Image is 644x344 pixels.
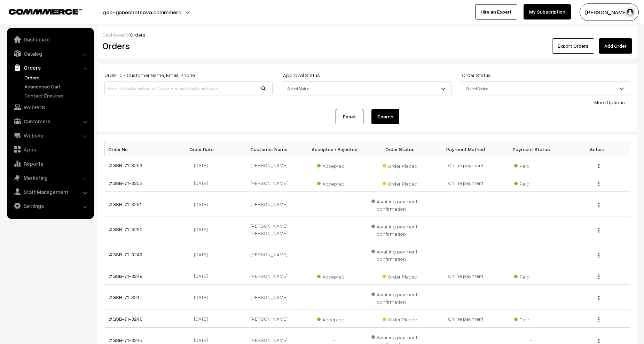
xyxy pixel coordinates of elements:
td: Online payment [433,310,499,328]
a: #GSB-71-3252 [109,180,142,186]
a: Catalog [9,47,92,60]
a: My Subscription [524,4,571,19]
td: [DATE] [170,192,236,217]
button: gsb-ganeshotsava.commmerc… [79,3,209,21]
td: Online payment [433,174,499,192]
td: - [301,192,367,217]
span: Paid [514,161,549,170]
span: Awaiting payment confirmation [371,196,429,212]
a: More Options [594,99,625,105]
a: Apps [9,143,92,156]
a: Orders [23,74,92,81]
td: - [301,242,367,267]
img: Menu [598,203,599,208]
td: [DATE] [170,242,236,267]
td: [DATE] [170,156,236,174]
span: Awaiting payment confirmation [371,289,429,305]
span: Select Status [462,81,630,95]
img: Menu [598,228,599,233]
a: #GSB-71-3246 [109,316,142,322]
a: #GSB-71-3245 [109,337,142,343]
img: Menu [598,164,599,168]
a: Reset [336,109,363,124]
span: Accepted [317,271,352,280]
th: Accepted / Rejected [301,142,367,156]
div: / [102,31,632,38]
td: - [498,285,564,310]
a: Hire an Expert [475,4,517,19]
img: Menu [598,317,599,322]
img: Menu [598,181,599,186]
td: [PERSON_NAME] [236,285,302,310]
th: Order Date [170,142,236,156]
th: Payment Status [498,142,564,156]
td: Online payment [433,156,499,174]
a: Customers [9,115,92,127]
td: [PERSON_NAME] [236,156,302,174]
a: Staff Management [9,186,92,198]
button: Export Orders [552,38,594,54]
a: Dashboard [9,33,92,46]
span: Order Placed [383,314,417,323]
span: Order Placed [383,178,417,187]
button: Search [371,109,399,124]
img: Menu [598,296,599,300]
td: [PERSON_NAME] [236,174,302,192]
a: #GSB-71-3253 [109,162,142,168]
td: - [498,217,564,242]
span: Order Placed [383,161,417,170]
h2: Orders [102,40,272,51]
label: Order Status [462,71,491,79]
a: Abandoned Cart [23,83,92,90]
a: Dashboard [102,32,128,38]
td: [PERSON_NAME] [PERSON_NAME] [236,217,302,242]
td: [PERSON_NAME] [236,267,302,285]
td: [DATE] [170,267,236,285]
th: Order Status [367,142,433,156]
span: Awaiting payment confirmation [371,221,429,237]
a: #GSB-71-3251 [109,201,141,207]
td: [DATE] [170,217,236,242]
td: [DATE] [170,174,236,192]
button: [PERSON_NAME] [580,3,639,21]
span: Accepted [317,161,352,170]
a: COMMMERCE [9,7,70,15]
td: [PERSON_NAME] [236,310,302,328]
td: - [498,242,564,267]
span: Awaiting payment confirmation [371,246,429,263]
a: #GSB-71-3249 [109,251,142,257]
span: Order Placed [383,271,417,280]
a: Orders [9,61,92,74]
span: Paid [514,271,549,280]
a: Contact Enquires [23,92,92,99]
td: [DATE] [170,285,236,310]
label: Approval Status [283,71,320,79]
img: Menu [598,274,599,279]
a: Settings [9,200,92,212]
td: [PERSON_NAME] [236,192,302,217]
a: Website [9,129,92,142]
img: user [625,7,635,17]
th: Action [564,142,630,156]
td: [PERSON_NAME] [236,242,302,267]
a: #GSB-71-3247 [109,294,142,300]
span: Select Status [462,83,630,95]
img: Menu [598,253,599,258]
img: Menu [598,339,599,343]
td: - [498,192,564,217]
span: Orders [130,32,146,38]
th: Customer Name [236,142,302,156]
span: Accepted [317,178,352,187]
img: COMMMERCE [9,9,82,14]
span: Accepted [317,314,352,323]
a: Reports [9,157,92,170]
a: WebPOS [9,101,92,114]
label: Order Id / Customer Name, Email, Phone [104,71,195,79]
input: Order Id / Customer Name / Customer Email / Customer Phone [104,81,273,95]
a: Marketing [9,171,92,184]
td: Online payment [433,267,499,285]
span: Select Status [283,83,451,95]
th: Order No [105,142,171,156]
span: Paid [514,178,549,187]
span: Paid [514,314,549,323]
